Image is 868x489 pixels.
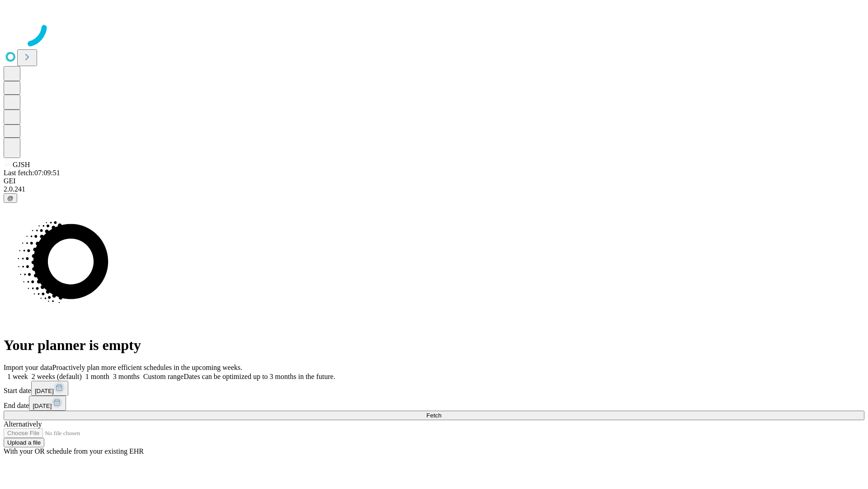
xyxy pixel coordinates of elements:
[4,438,44,447] button: Upload a file
[52,364,242,371] span: Proactively plan more efficient schedules in the upcoming weeks.
[4,420,42,428] span: Alternatively
[4,185,864,193] div: 2.0.241
[4,177,864,185] div: GEI
[85,373,109,380] span: 1 month
[4,447,144,455] span: With your OR schedule from your existing EHR
[143,373,184,380] span: Custom range
[4,364,52,371] span: Import your data
[35,388,54,394] span: [DATE]
[31,381,68,396] button: [DATE]
[184,373,335,380] span: Dates can be optimized up to 3 months in the future.
[33,403,52,409] span: [DATE]
[4,381,864,396] div: Start date
[4,169,60,177] span: Last fetch: 07:09:51
[13,161,30,168] span: GJSH
[4,396,864,411] div: End date
[113,373,140,380] span: 3 months
[4,193,17,203] button: @
[4,337,864,354] h1: Your planner is empty
[29,396,66,411] button: [DATE]
[7,195,14,201] span: @
[426,412,441,419] span: Fetch
[32,373,82,380] span: 2 weeks (default)
[7,373,28,380] span: 1 week
[4,411,864,420] button: Fetch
